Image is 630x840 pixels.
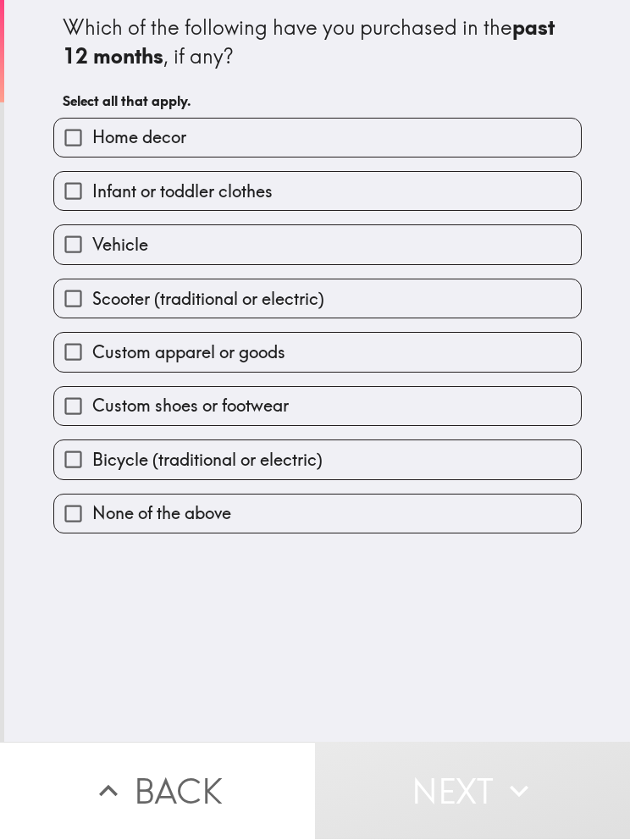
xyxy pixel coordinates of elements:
[92,126,186,150] span: Home decor
[92,395,289,418] span: Custom shoes or footwear
[92,449,323,472] span: Bicycle (traditional or electric)
[54,226,581,264] button: Vehicle
[63,92,572,111] h6: Select all that apply.
[92,180,273,204] span: Infant or toddler clothes
[92,341,285,365] span: Custom apparel or goods
[54,334,581,372] button: Custom apparel or goods
[54,280,581,318] button: Scooter (traditional or electric)
[315,743,630,840] button: Next
[63,15,560,69] b: past 12 months
[54,173,581,211] button: Infant or toddler clothes
[92,234,148,257] span: Vehicle
[54,441,581,479] button: Bicycle (traditional or electric)
[92,502,231,526] span: None of the above
[54,495,581,533] button: None of the above
[54,388,581,426] button: Custom shoes or footwear
[54,119,581,157] button: Home decor
[92,288,324,312] span: Scooter (traditional or electric)
[63,14,572,71] div: Which of the following have you purchased in the , if any?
